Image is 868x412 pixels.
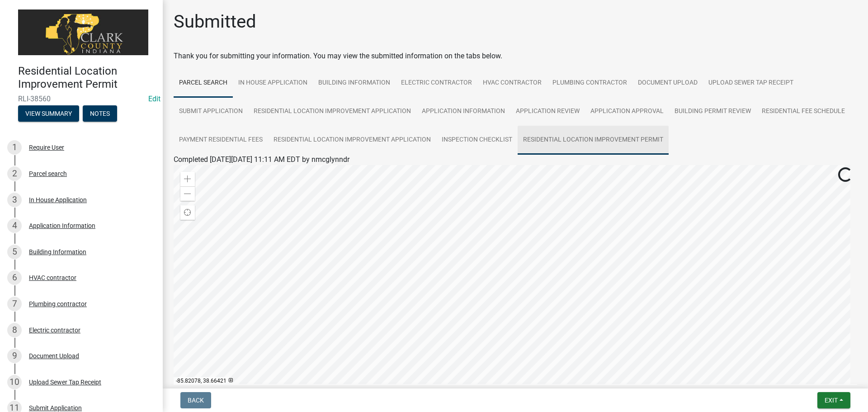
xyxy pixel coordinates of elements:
h4: Residential Location Improvement Permit [18,65,156,91]
div: Powered by [813,384,857,391]
a: Application Approval [585,97,669,126]
div: Plumbing contractor [29,301,87,307]
div: Find my location [180,205,195,220]
div: Zoom in [180,172,195,186]
a: Application Information [416,97,510,126]
a: Parcel search [174,69,233,98]
a: Payment Residential Fees [174,126,268,155]
div: 9 [7,349,22,363]
div: 10 [7,375,22,389]
div: Upload Sewer Tap Receipt [29,379,101,385]
a: Residential Location Improvement Permit [518,126,669,155]
div: In House Application [29,197,87,203]
div: HVAC contractor [29,275,76,281]
wm-modal-confirm: Edit Application Number [148,95,160,103]
div: Electric contractor [29,327,80,333]
a: Edit [148,95,160,103]
span: Exit [825,397,838,404]
wm-modal-confirm: Summary [18,110,79,118]
a: Inspection Checklist [436,126,518,155]
div: Building Information [29,249,86,255]
a: In House Application [233,69,313,98]
a: HVAC contractor [477,69,547,98]
div: Document Upload [29,353,79,359]
div: Require User [29,144,64,151]
span: Completed [DATE][DATE] 11:11 AM EDT by nmcglynndr [174,155,349,164]
div: Thank you for submitting your information. You may view the submitted information on the tabs below. [174,51,857,62]
a: Esri [846,384,855,391]
div: 5 [7,245,22,259]
a: Building Permit Review [669,97,756,126]
button: View Summary [18,105,79,122]
h1: Submitted [174,11,256,33]
div: Zoom out [180,186,195,201]
div: Parcel search [29,170,67,177]
img: Clark County, Indiana [18,9,148,55]
div: Application Information [29,223,95,229]
div: 8 [7,323,22,337]
wm-modal-confirm: Notes [83,110,117,118]
div: Submit Application [29,405,82,411]
a: Building Information [313,69,396,98]
div: 1 [7,140,22,155]
div: 7 [7,297,22,311]
div: 2 [7,166,22,181]
a: Upload Sewer Tap Receipt [703,69,799,98]
a: Residential Location Improvement Application [268,126,436,155]
a: Plumbing contractor [547,69,632,98]
div: 4 [7,218,22,233]
a: Application Review [510,97,585,126]
div: 6 [7,270,22,285]
a: Document Upload [632,69,703,98]
a: Residential Location Improvement Application [248,97,416,126]
button: Notes [83,105,117,122]
div: 3 [7,193,22,207]
button: Exit [817,392,850,408]
button: Back [180,392,211,408]
span: RLI-38560 [18,95,145,103]
div: Maxar [174,384,813,391]
a: Residential Fee Schedule [756,97,850,126]
span: Back [188,397,204,404]
a: Electric contractor [396,69,477,98]
a: Submit Application [174,97,248,126]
